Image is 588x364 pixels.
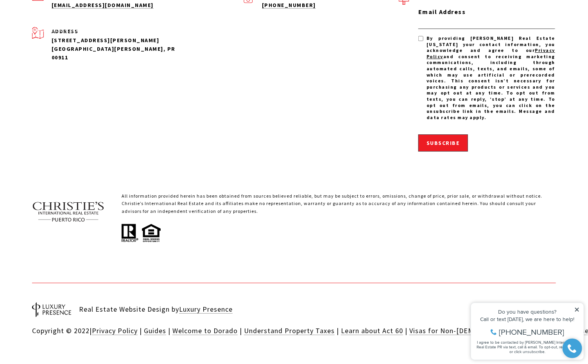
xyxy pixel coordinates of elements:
[244,326,335,335] a: Understand Property Taxes
[32,37,97,45] span: [PHONE_NUMBER]
[409,326,534,335] a: Visas for Non-[DEMOGRAPHIC_DATA]
[418,134,468,152] button: Subscribe
[427,35,555,120] span: By providing [PERSON_NAME] Real Estate [US_STATE] your contact information, you acknowledge and a...
[79,301,233,318] div: Real Estate Website Design by
[8,25,113,30] div: Call or text [DATE], we are here to help!
[341,326,403,335] a: Learn about Act 60
[179,305,233,314] a: Luxury Presence
[32,192,105,231] img: Christie's International Real Estate text transparent background
[10,48,111,63] span: I agree to be contacted by [PERSON_NAME] International Real Estate PR via text, call & email. To ...
[405,326,407,335] span: |
[74,326,90,335] span: 2022
[8,18,113,23] div: Do you have questions?
[172,326,238,335] a: Welcome to Dorado
[427,47,555,59] a: Privacy Policy
[92,326,138,335] a: Privacy Policy
[18,19,91,39] img: Christie's International Real Estate black text logo
[168,326,170,335] span: |
[122,192,556,222] p: All information provided herein has been obtained from sources believed reliable, but may be subj...
[32,326,72,335] span: Copyright ©
[240,326,242,335] span: |
[427,139,460,146] span: Subscribe
[337,326,339,335] span: |
[144,326,166,335] a: Guides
